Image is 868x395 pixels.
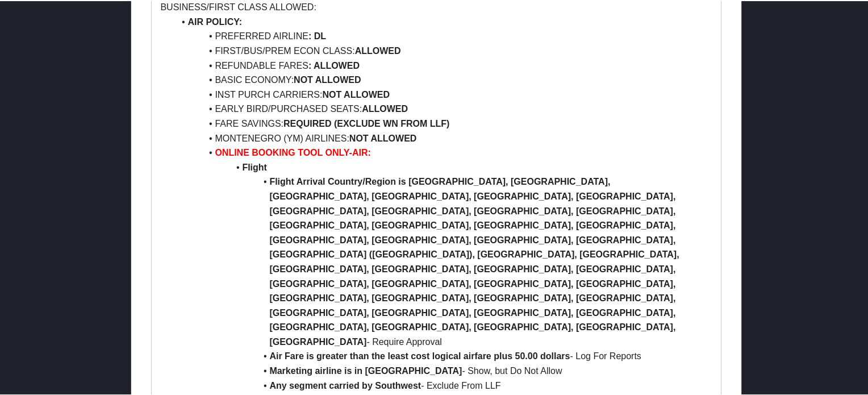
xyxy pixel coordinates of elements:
strong: AIR POLICY: [187,16,242,26]
li: - Exclude From LLF [174,377,712,392]
li: BASIC ECONOMY: [174,72,712,86]
strong: ALLOWED [362,103,408,113]
strong: ALLOWED [355,45,401,55]
li: REFUNDABLE FARES [174,57,712,72]
li: INST PURCH CARRIERS: [174,86,712,101]
li: - Require Approval [174,173,712,348]
li: EARLY BIRD/PURCHASED SEATS: [174,101,712,115]
strong: Flight [242,161,267,171]
li: FIRST/BUS/PREM ECON CLASS: [174,43,712,57]
strong: Air Fare is greater than the least cost logical airfare plus 50.00 dollars [269,350,570,360]
strong: NOT ALLOWED [322,89,390,98]
strong: Marketing airline is in [GEOGRAPHIC_DATA] [269,365,462,375]
strong: Flight Arrival Country/Region is [GEOGRAPHIC_DATA], [GEOGRAPHIC_DATA], [GEOGRAPHIC_DATA], [GEOGRA... [269,176,682,346]
strong: REQUIRED (EXCLUDE WN FROM LLF) [283,118,449,127]
li: MONTENEGRO (YM) AIRLINES: [174,130,712,145]
strong: ONLINE BOOKING TOOL ONLY-AIR: [215,147,370,156]
li: - Log For Reports [174,348,712,363]
strong: : DL [308,30,326,40]
li: FARE SAVINGS: [174,115,712,130]
strong: NOT ALLOWED [294,74,361,84]
li: - Show, but Do Not Allow [174,363,712,377]
strong: : ALLOWED [308,60,360,69]
strong: Any segment carried by Southwest [269,380,421,389]
strong: NOT ALLOWED [349,132,417,142]
li: PREFERRED AIRLINE [174,28,712,43]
